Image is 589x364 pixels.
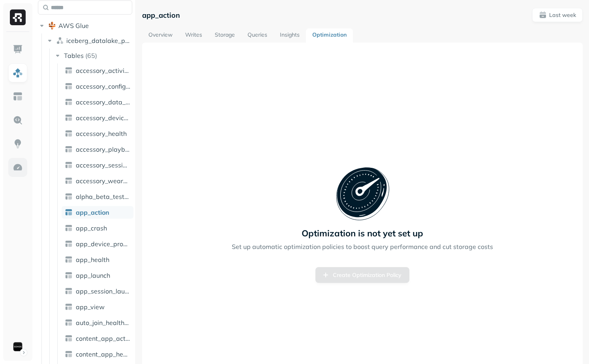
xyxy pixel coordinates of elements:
[62,111,133,124] a: accessory_device_button
[76,256,109,264] span: app_health
[13,44,23,54] img: Dashboard
[76,145,130,153] span: accessory_playback_time
[65,256,73,264] img: table
[66,37,133,45] span: iceberg_datalake_poc_db
[549,11,576,19] p: Last week
[65,98,73,106] img: table
[62,206,133,219] a: app_action
[62,64,133,77] a: accessory_activity_report
[62,222,133,234] a: app_crash
[76,161,130,169] span: accessory_session_report
[76,240,130,248] span: app_device_proximity
[65,193,73,201] img: table
[13,162,23,173] img: Optimization
[13,115,23,125] img: Query Explorer
[76,114,130,122] span: accessory_device_button
[76,319,130,327] span: auto_join_health_event
[65,303,73,311] img: table
[532,8,583,22] button: Last week
[65,224,73,232] img: table
[142,11,180,20] p: app_action
[62,80,133,93] a: accessory_config_report
[306,28,353,43] a: Optimization
[62,143,133,156] a: accessory_playback_time
[76,224,107,232] span: app_crash
[65,319,73,327] img: table
[65,145,73,153] img: table
[274,28,306,43] a: Insights
[76,67,130,74] span: accessory_activity_report
[76,130,127,137] span: accessory_health
[65,161,73,169] img: table
[62,96,133,108] a: accessory_data_gap_report
[12,341,23,352] img: Sonos
[13,68,23,78] img: Assets
[62,190,133,203] a: alpha_beta_test_ds
[76,177,130,185] span: accessory_wear_detection
[65,350,73,358] img: table
[232,242,493,251] p: Set up automatic optimization policies to boost query performance and cut storage costs
[76,82,130,90] span: accessory_config_report
[76,208,109,216] span: app_action
[65,240,73,248] img: table
[76,98,130,106] span: accessory_data_gap_report
[65,114,73,122] img: table
[48,22,56,30] img: root
[62,127,133,140] a: accessory_health
[76,350,130,358] span: content_app_health
[65,177,73,185] img: table
[85,52,97,59] p: ( 65 )
[56,37,64,45] img: namespace
[58,22,89,30] span: AWS Glue
[62,348,133,360] a: content_app_health
[38,19,132,32] button: AWS Glue
[76,303,105,311] span: app_view
[241,28,274,43] a: Queries
[179,28,208,43] a: Writes
[62,253,133,266] a: app_health
[76,193,130,201] span: alpha_beta_test_ds
[62,301,133,313] a: app_view
[13,139,23,149] img: Insights
[62,316,133,329] a: auto_join_health_event
[302,228,423,239] p: Optimization is not yet set up
[46,34,133,47] button: iceberg_datalake_poc_db
[76,271,110,279] span: app_launch
[62,285,133,297] a: app_session_launch
[62,159,133,171] a: accessory_session_report
[62,175,133,187] a: accessory_wear_detection
[10,9,26,25] img: Ryft
[76,334,130,342] span: content_app_action
[64,52,84,59] span: Tables
[62,238,133,250] a: app_device_proximity
[65,130,73,137] img: table
[62,332,133,345] a: content_app_action
[208,28,241,43] a: Storage
[65,67,73,74] img: table
[76,287,130,295] span: app_session_launch
[54,49,133,62] button: Tables(65)
[65,82,73,90] img: table
[65,271,73,279] img: table
[142,28,179,43] a: Overview
[13,91,23,102] img: Asset Explorer
[65,208,73,216] img: table
[62,269,133,282] a: app_launch
[65,287,73,295] img: table
[65,334,73,342] img: table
